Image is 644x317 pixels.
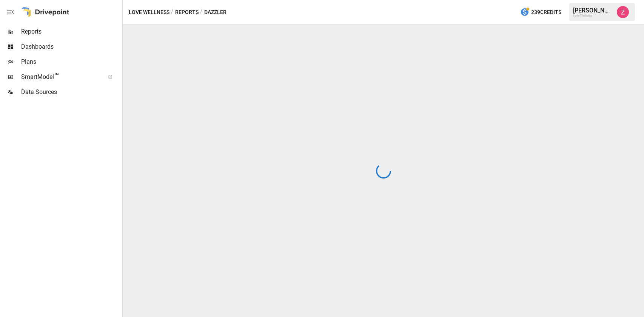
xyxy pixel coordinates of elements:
[200,8,203,17] div: /
[129,8,169,17] button: Love Wellness
[612,2,633,23] button: Zoe Keller
[175,8,199,17] button: Reports
[171,8,174,17] div: /
[54,71,59,81] span: ™
[617,6,629,18] img: Zoe Keller
[21,57,121,66] span: Plans
[21,88,121,97] span: Data Sources
[21,72,100,82] span: SmartModel
[531,8,561,17] span: 239 Credits
[517,5,564,19] button: 239Credits
[573,7,612,14] div: [PERSON_NAME]
[21,27,121,36] span: Reports
[21,42,121,51] span: Dashboards
[573,14,612,17] div: Love Wellness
